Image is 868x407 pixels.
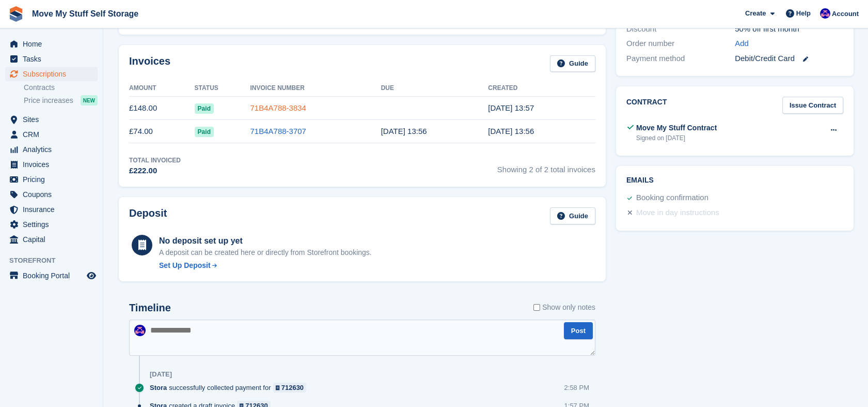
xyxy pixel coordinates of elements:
[250,80,381,97] th: Invoice Number
[23,202,85,217] span: Insurance
[159,235,372,247] div: No deposit set up yet
[636,123,717,133] div: Move My Stuff Contract
[195,103,214,114] span: Paid
[636,192,708,204] div: Booking confirmation
[5,112,98,127] a: menu
[782,97,843,114] a: Issue Contract
[23,67,85,81] span: Subscriptions
[24,95,98,106] a: Price increases NEW
[5,67,98,81] a: menu
[24,83,98,93] a: Contracts
[23,127,85,142] span: CRM
[250,127,306,135] a: 71B4A788-3707
[195,127,214,137] span: Paid
[735,53,843,65] div: Debit/Credit Card
[5,157,98,172] a: menu
[381,80,488,97] th: Due
[735,38,749,50] a: Add
[626,97,667,114] h2: Contract
[129,156,181,165] div: Total Invoiced
[5,127,98,142] a: menu
[85,269,98,282] a: Preview store
[796,8,811,19] span: Help
[550,207,595,224] a: Guide
[626,176,843,185] h2: Emails
[533,302,540,313] input: Show only notes
[81,95,98,105] div: NEW
[9,255,103,266] span: Storefront
[626,38,735,50] div: Order number
[23,112,85,127] span: Sites
[488,80,595,97] th: Created
[745,8,766,19] span: Create
[23,157,85,172] span: Invoices
[626,23,735,35] div: Discount
[150,383,167,393] span: Stora
[159,247,372,258] p: A deposit can be created here or directly from Storefront bookings.
[129,55,170,72] h2: Invoices
[820,8,830,19] img: Jade Whetnall
[832,9,859,19] span: Account
[159,260,211,271] div: Set Up Deposit
[24,96,73,105] span: Price increases
[8,6,24,22] img: stora-icon-8386f47178a22dfd0bd8f6a31ec36ba5ce8667c1dd55bd0f319d3a0aa187defe.svg
[5,52,98,66] a: menu
[23,37,85,51] span: Home
[5,37,98,51] a: menu
[23,142,85,157] span: Analytics
[23,268,85,283] span: Booking Portal
[28,5,143,22] a: Move My Stuff Self Storage
[129,302,171,314] h2: Timeline
[129,120,195,143] td: £74.00
[23,217,85,232] span: Settings
[129,207,167,224] h2: Deposit
[23,172,85,187] span: Pricing
[129,97,195,120] td: £148.00
[281,383,304,393] div: 712630
[735,23,843,35] div: 50% off first month
[5,232,98,247] a: menu
[497,156,595,177] span: Showing 2 of 2 total invoices
[5,268,98,283] a: menu
[23,187,85,202] span: Coupons
[129,80,195,97] th: Amount
[636,207,719,219] div: Move in day instructions
[533,302,595,313] label: Show only notes
[636,133,717,143] div: Signed on [DATE]
[488,103,534,112] time: 2025-08-19 12:57:09 UTC
[5,172,98,187] a: menu
[129,165,181,177] div: £222.00
[5,217,98,232] a: menu
[488,127,534,135] time: 2025-07-22 12:56:09 UTC
[150,383,311,393] div: successfully collected payment for
[150,370,172,379] div: [DATE]
[23,52,85,66] span: Tasks
[5,142,98,157] a: menu
[273,383,307,393] a: 712630
[23,232,85,247] span: Capital
[626,53,735,65] div: Payment method
[381,127,427,135] time: 2025-07-23 12:56:09 UTC
[134,325,146,336] img: Jade Whetnall
[195,80,250,97] th: Status
[564,322,593,339] button: Post
[5,187,98,202] a: menu
[250,103,306,112] a: 71B4A788-3834
[564,383,589,393] div: 2:58 PM
[159,260,372,271] a: Set Up Deposit
[550,55,595,72] a: Guide
[5,202,98,217] a: menu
